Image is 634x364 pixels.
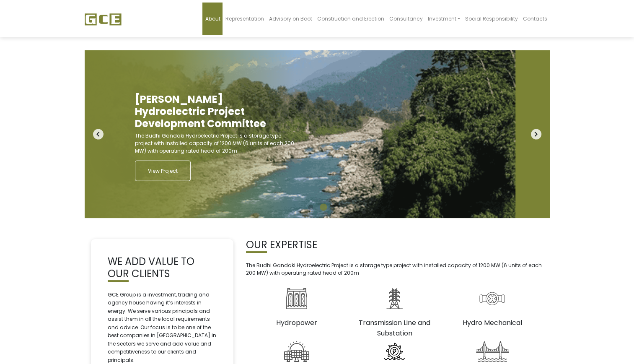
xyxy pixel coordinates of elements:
h2: [PERSON_NAME] Hydroelectric Project Development Committee [135,94,294,130]
h3: Hydro Mechanical [450,317,535,328]
h2: WE ADD VALUE TO OUR CLIENTS [108,256,217,280]
button: 1 of 2 [307,203,315,212]
span: About [205,15,220,22]
a: About [202,3,223,35]
a: View Project [135,161,191,181]
h3: Hydropower [254,317,339,328]
span: Investment [427,15,456,22]
p: The Budhi Gandaki Hydroelectric Project is a storage type project with installed capacity of 1200... [135,132,294,155]
p: The Budhi Gandaki Hydroelectric Project is a storage type project with installed capacity of 1200... [246,262,543,277]
i: navigate_next [531,129,541,140]
a: Social Responsibility [463,3,520,35]
a: Construction and Erection [314,3,386,35]
a: Consultancy [386,3,425,35]
h3: Transmission Line and Substation [352,317,437,338]
a: Advisory on Boot [266,3,314,35]
span: Representation [225,15,264,22]
h2: OUR EXPERTISE [246,239,543,251]
span: Advisory on Boot [269,15,312,22]
span: Construction and Erection [317,15,384,22]
button: 2 of 2 [319,203,328,212]
span: Consultancy [389,15,422,22]
img: GCE Group [85,13,122,26]
a: Contacts [520,3,550,35]
span: Social Responsibility [465,15,518,22]
a: Representation [223,3,266,35]
a: Investment [425,3,462,35]
span: Contacts [523,15,547,22]
i: navigate_before [93,129,104,140]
